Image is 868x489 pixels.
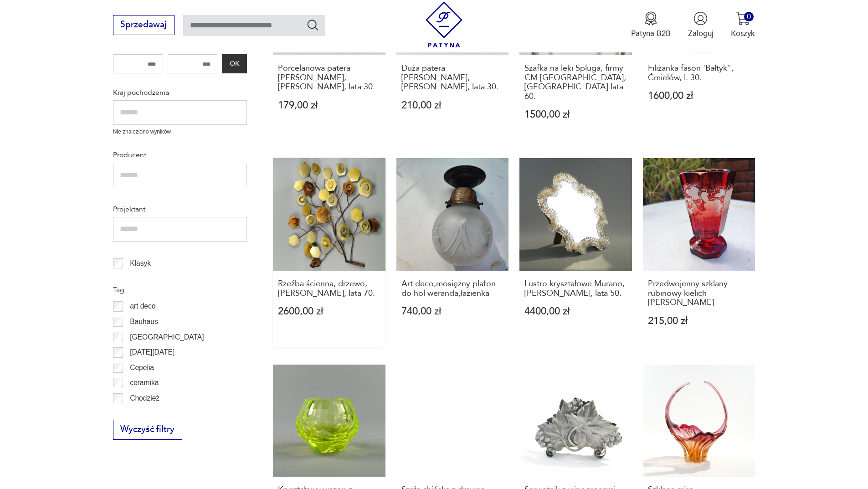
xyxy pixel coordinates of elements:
button: Zaloguj [688,11,714,39]
h3: Przedwojenny szklany rubinowy kielich [PERSON_NAME] [648,279,750,307]
p: 210,00 zł [401,101,504,110]
p: art deco [130,300,155,312]
button: OK [222,54,247,73]
button: Szukaj [306,18,319,31]
img: Ikona medalu [644,11,658,26]
p: ceramika [130,377,159,389]
h3: Filiżanka fason 'Bałtyk", Ćmielów, l. 30. [648,64,750,82]
h3: Duża patera [PERSON_NAME], [PERSON_NAME], lata 30. [401,64,504,92]
p: Nie znaleziono wyników [113,128,247,136]
p: 179,00 zł [278,101,380,110]
a: Przedwojenny szklany rubinowy kielich EgermannPrzedwojenny szklany rubinowy kielich [PERSON_NAME]... [643,158,755,347]
h3: Rzeźba ścienna, drzewo, [PERSON_NAME], lata 70. [278,279,380,298]
p: Chodzież [130,392,159,404]
p: Tag [113,284,247,296]
img: Ikonka użytkownika [693,11,708,26]
h3: Szafka na leki Spluga, firmy CM [GEOGRAPHIC_DATA], [GEOGRAPHIC_DATA] lata 60. [524,64,627,101]
p: Zaloguj [688,28,714,39]
h3: Porcelanowa patera [PERSON_NAME], [PERSON_NAME], lata 30. [278,64,380,92]
div: 0 [744,12,754,21]
img: Ikona koszyka [736,11,750,26]
p: 1500,00 zł [524,110,627,119]
p: 2600,00 zł [278,307,380,316]
h3: Lustro kryształowe Murano, [PERSON_NAME], lata 50. [524,279,627,298]
p: Bauhaus [130,316,158,328]
p: 740,00 zł [401,307,504,316]
button: Sprzedawaj [113,15,175,35]
a: Ikona medaluPatyna B2B [631,11,671,39]
a: Sprzedawaj [113,22,175,29]
p: Kraj pochodzenia [113,87,247,98]
a: Lustro kryształowe Murano, Filli Tosi, lata 50.Lustro kryształowe Murano, [PERSON_NAME], lata 50.... [519,158,632,347]
h3: Art deco,mosiężny plafon do hol weranda,łazienka [401,279,504,298]
a: Art deco,mosiężny plafon do hol weranda,łazienkaArt deco,mosiężny plafon do hol weranda,łazienka7... [396,158,509,347]
p: Producent [113,149,247,161]
button: Wyczyść filtry [113,420,182,440]
p: Ćmielów [130,408,157,420]
p: 215,00 zł [648,316,750,326]
p: [GEOGRAPHIC_DATA] [130,331,204,343]
p: 1600,00 zł [648,91,750,101]
p: [DATE][DATE] [130,346,175,358]
button: 0Koszyk [731,11,755,39]
a: Rzeźba ścienna, drzewo, Curtis Jare, lata 70.Rzeźba ścienna, drzewo, [PERSON_NAME], lata 70.2600,... [273,158,385,347]
p: Cepelia [130,362,154,374]
button: Patyna B2B [631,11,671,39]
img: Patyna - sklep z meblami i dekoracjami vintage [421,1,467,47]
p: Koszyk [731,28,755,39]
p: Patyna B2B [631,28,671,39]
p: Projektant [113,203,247,215]
p: Klasyk [130,257,151,269]
p: 4400,00 zł [524,307,627,316]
